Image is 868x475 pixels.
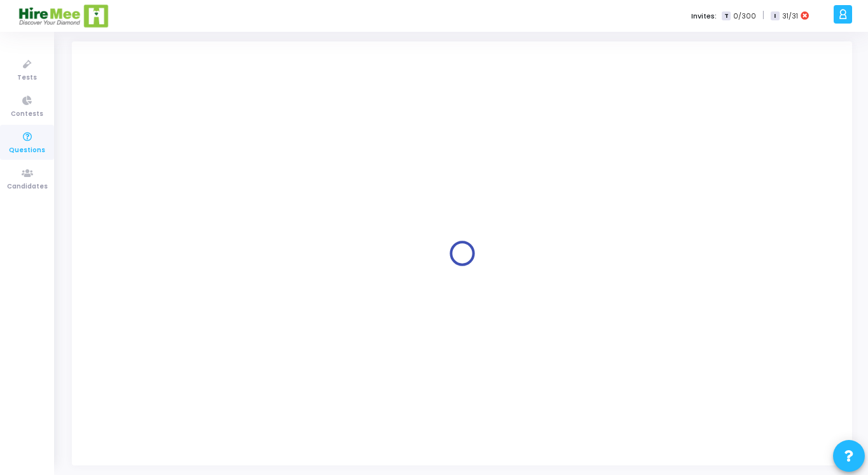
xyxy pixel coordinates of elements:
span: | [762,9,764,22]
span: Contests [11,109,43,120]
span: Tests [17,73,37,83]
label: Invites: [691,11,717,22]
span: 31/31 [782,11,798,22]
span: Candidates [7,181,48,192]
span: T [722,11,730,21]
span: I [771,11,779,21]
span: Questions [9,145,45,156]
img: logo [18,3,110,29]
span: 0/300 [733,11,756,22]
